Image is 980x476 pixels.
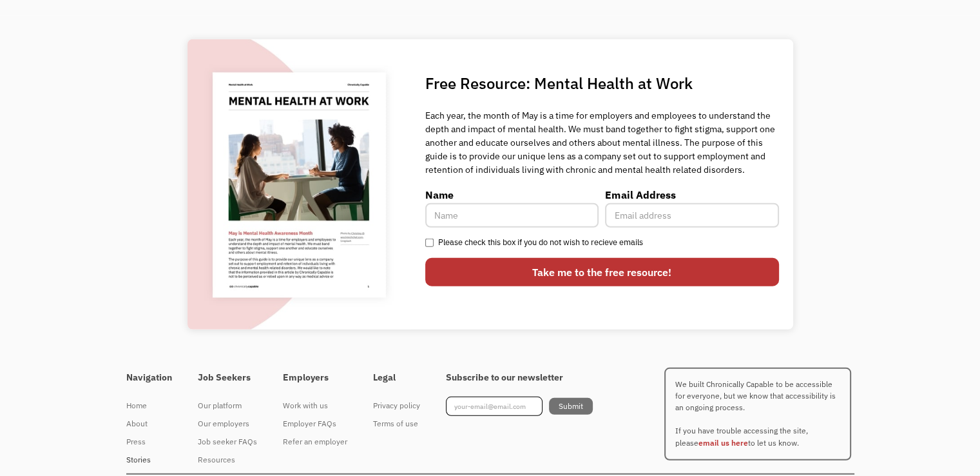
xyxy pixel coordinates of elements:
label: Email Address [605,190,778,200]
div: Refer an employer [283,434,347,450]
a: Job seeker FAQs [198,433,257,451]
a: Terms of use [373,415,420,433]
h4: Subscribe to our newsletter [446,372,593,384]
h4: Legal [373,372,420,384]
a: Employer FAQs [283,415,347,433]
a: Refer an employer [283,433,347,451]
div: Press [126,434,172,450]
div: Home [126,398,172,413]
input: Take me to the free resource! [425,258,778,286]
div: Our platform [198,398,257,413]
a: Stories [126,451,172,469]
form: Free Resource Form [425,190,778,287]
input: Email address [605,203,778,228]
div: Privacy policy [373,398,420,413]
form: Footer Newsletter [446,397,593,416]
input: Please check this box if you do not wish to recieve emails [425,239,434,247]
label: Name [425,190,599,200]
div: Terms of use [373,416,420,431]
h4: Job Seekers [198,372,257,384]
p: We built Chronically Capable to be accessible for everyone, but we know that accessibility is an ... [664,368,851,461]
a: Press [126,433,172,451]
input: Submit [549,398,593,415]
a: Our employers [198,415,257,433]
a: email us here [698,438,748,448]
div: Stories [126,452,172,468]
span: Please check this box if you do not wish to recieve emails [438,239,643,247]
h4: Navigation [126,372,172,384]
input: your-email@email.com [446,397,543,416]
div: Work with us [283,398,347,413]
a: Work with us [283,397,347,415]
h4: Employers [283,372,347,384]
h1: Free Resource: Mental Health at Work [425,74,778,93]
div: Our employers [198,416,257,431]
div: Resources [198,452,257,468]
a: Privacy policy [373,397,420,415]
div: Job seeker FAQs [198,434,257,450]
div: About [126,416,172,431]
p: Each year, the month of May is a time for employers and employees to understand the depth and imp... [425,106,778,190]
input: Name [425,203,599,228]
a: Our platform [198,397,257,415]
a: About [126,415,172,433]
a: Resources [198,451,257,469]
a: Home [126,397,172,415]
div: Employer FAQs [283,416,347,431]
